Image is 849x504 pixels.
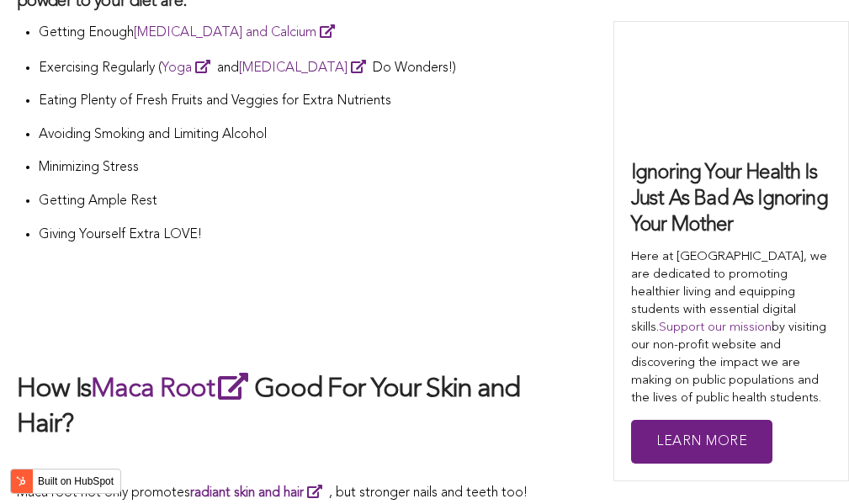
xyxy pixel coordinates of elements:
a: Maca Root [91,376,254,403]
button: Built on HubSpot [10,469,121,494]
iframe: Chat Widget [765,423,849,504]
a: [MEDICAL_DATA] and Calcium [134,26,342,40]
label: Built on HubSpot [31,470,120,492]
p: Getting Enough [39,21,564,45]
p: Exercising Regularly ( and Do Wonders!) [39,56,564,80]
a: Learn More [631,420,772,464]
a: radiant skin and hair [190,486,329,500]
p: Minimizing Stress [39,157,564,179]
img: HubSpot sprocket logo [11,471,31,491]
a: Yoga [162,61,217,75]
p: Avoiding Smoking and Limiting Alcohol [39,125,564,146]
h2: How Is Good For Your Skin and Hair? [17,369,564,443]
a: [MEDICAL_DATA] [239,61,373,75]
p: Giving Yourself Extra LOVE! [39,225,564,247]
span: Maca root not only promotes , but stronger nails and teeth too! [17,486,528,500]
p: Eating Plenty of Fresh Fruits and Veggies for Extra Nutrients [39,91,564,113]
p: Getting Ample Rest [39,191,564,213]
